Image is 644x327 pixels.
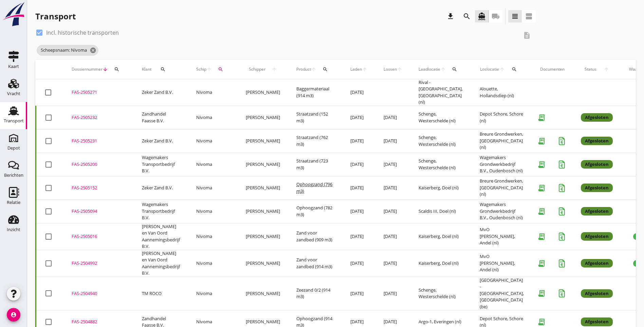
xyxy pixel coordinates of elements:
div: Afgesloten [581,137,613,145]
span: Schipper [246,66,269,72]
div: Afgesloten [581,259,613,268]
div: Afgesloten [581,184,613,192]
i: view_headline [511,12,519,20]
div: FAS-2505271 [72,89,126,96]
td: MvO [PERSON_NAME], Andel (nl) [472,250,532,277]
td: [DATE] [342,153,375,176]
td: Schenge, Westerschelde (nl) [410,106,472,129]
td: Straatzand (723 m3) [288,153,342,176]
td: Zand voor zandbed (914 m3) [288,250,342,277]
td: [PERSON_NAME] [238,277,288,310]
span: Laden [350,66,362,72]
div: FAS-2504940 [72,290,126,297]
td: Straatzand (152 m3) [288,106,342,129]
i: receipt_long [535,230,548,243]
td: [PERSON_NAME] [238,200,288,223]
td: [PERSON_NAME] [238,106,288,129]
div: Berichten [4,173,23,177]
div: Documenten [540,66,565,72]
td: Wagemakers Grondwerkbedrijf B.V., Oudenbosch (nl) [472,200,532,223]
td: Depot Schore, Schore (nl) [472,106,532,129]
i: local_shipping [492,12,500,20]
div: Afgesloten [581,207,613,216]
td: Nivoma [188,277,238,310]
div: FAS-2505231 [72,138,126,144]
i: cancel [90,47,96,54]
td: Schenge, Westerschelde (nl) [410,129,472,153]
td: [PERSON_NAME] en Van Oord Aannemingsbedrijf B.V. [134,223,188,250]
i: download [446,12,455,20]
i: account_circle [7,308,20,322]
td: [DATE] [342,277,375,310]
td: Breure Grondwerken, [GEOGRAPHIC_DATA] (nl) [472,176,532,200]
td: Zeker Zand B.V. [134,176,188,200]
td: [DATE] [375,153,410,176]
td: Wagemakers Transportbedrijf B.V. [134,153,188,176]
td: Nivoma [188,153,238,176]
i: arrow_upward [206,67,212,72]
td: [PERSON_NAME] [238,153,288,176]
td: [PERSON_NAME] [238,176,288,200]
td: Nivoma [188,200,238,223]
td: Kaiserberg, Doel (nl) [410,223,472,250]
td: [PERSON_NAME] [238,129,288,153]
td: [GEOGRAPHIC_DATA] - [GEOGRAPHIC_DATA], [GEOGRAPHIC_DATA] (be) [472,277,532,310]
td: [DATE] [342,223,375,250]
td: Kaiserberg, Doel (nl) [410,250,472,277]
div: FAS-2505232 [72,114,126,121]
div: FAS-2504882 [72,319,126,325]
i: arrow_upward [440,67,446,72]
td: Nivoma [188,250,238,277]
i: arrow_downward [103,67,108,72]
td: Zeezand 0/2 (914 m3) [288,277,342,310]
img: logo-small.a267ee39.svg [1,2,26,27]
i: arrow_upward [311,67,316,72]
span: Loslocatie [480,66,499,72]
i: search [160,67,166,72]
div: Inzicht [7,227,20,232]
td: [DATE] [375,277,410,310]
td: Zeker Zand B.V. [134,79,188,106]
td: [DATE] [375,200,410,223]
td: TM ROCO [134,277,188,310]
div: Afgesloten [581,317,613,326]
td: Wagemakers Grondwerkbedrijf B.V., Oudenbosch (nl) [472,153,532,176]
i: receipt_long [535,287,548,300]
i: search [512,67,517,72]
i: search [452,67,457,72]
td: Rival - [GEOGRAPHIC_DATA], [GEOGRAPHIC_DATA] (nl) [410,79,472,106]
div: Afgesloten [581,232,613,241]
td: [DATE] [342,106,375,129]
i: receipt_long [535,111,548,124]
div: FAS-2505200 [72,161,126,168]
td: Straatzand (762 m3) [288,129,342,153]
i: arrow_upward [499,67,505,72]
td: [PERSON_NAME] en Van Oord Aannemingsbedrijf B.V. [134,250,188,277]
span: Ophoogzand (796 m3) [296,181,332,194]
td: Zandhandel Faasse B.V. [134,106,188,129]
td: Nivoma [188,129,238,153]
div: FAS-2505016 [72,233,126,240]
i: search [323,67,328,72]
i: view_agenda [525,12,533,20]
td: Wagemakers Transportbedrijf B.V. [134,200,188,223]
td: Kaiserberg, Doel (nl) [410,176,472,200]
span: Dossiernummer [72,66,103,72]
td: Nivoma [188,106,238,129]
div: Transport [4,119,24,123]
i: arrow_upward [397,67,402,72]
td: [PERSON_NAME] [238,79,288,106]
div: Depot [7,146,20,150]
td: Scaldis III, Doel (nl) [410,200,472,223]
i: receipt_long [535,205,548,218]
td: [DATE] [375,250,410,277]
td: [DATE] [375,129,410,153]
i: arrow_upward [362,67,367,72]
label: Incl. historische transporten [46,29,119,36]
div: FAS-2505094 [72,208,126,215]
div: Afgesloten [581,289,613,298]
td: Breure Grondwerken, [GEOGRAPHIC_DATA] (nl) [472,129,532,153]
i: arrow_upward [600,67,613,72]
td: Schenge, Westerschelde (nl) [410,277,472,310]
td: Schenge, Westerschelde (nl) [410,153,472,176]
